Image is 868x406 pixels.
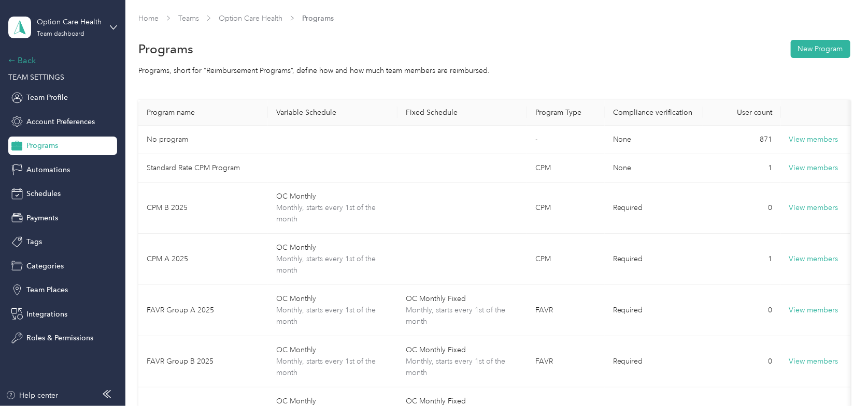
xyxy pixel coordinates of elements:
[527,234,605,285] td: CPM
[138,154,268,183] td: Standard Rate CPM Program
[276,293,389,305] span: OC Monthly
[138,183,268,234] td: CPM B 2025
[527,183,605,234] td: CPM
[138,234,268,285] td: CPM A 2025
[26,164,70,175] span: Automations
[138,285,268,336] td: FAVR Group A 2025
[8,73,64,82] span: TEAM SETTINGS
[605,154,703,183] td: None
[138,100,268,126] th: Program name
[276,356,389,379] span: Monthly, starts every 1st of the month
[26,116,95,127] span: Account Preferences
[6,390,59,401] button: Help center
[789,305,838,316] button: View members
[703,100,781,126] th: User count
[605,183,703,234] td: Required
[789,134,838,145] button: View members
[605,285,703,336] td: Required
[26,261,64,272] span: Categories
[605,234,703,285] td: Required
[26,333,93,343] span: Roles & Permissions
[703,183,781,234] td: 0
[703,234,781,285] td: 1
[276,191,389,202] span: OC Monthly
[138,126,268,154] td: No program
[268,100,397,126] th: Variable Schedule
[26,92,68,103] span: Team Profile
[406,344,519,356] span: OC Monthly Fixed
[219,14,282,23] a: Option Care Health
[178,14,199,23] a: Teams
[276,344,389,356] span: OC Monthly
[406,305,519,327] span: Monthly, starts every 1st of the month
[37,31,84,37] div: Team dashboard
[37,17,102,27] div: Option Care Health
[302,13,334,24] span: Programs
[26,284,68,295] span: Team Places
[527,126,605,154] td: -
[527,285,605,336] td: FAVR
[789,356,838,367] button: View members
[703,126,781,154] td: 871
[703,154,781,183] td: 1
[26,140,58,151] span: Programs
[8,54,112,67] div: Back
[791,40,850,58] button: New Program
[605,100,703,126] th: Compliance verification
[406,293,519,305] span: OC Monthly Fixed
[276,305,389,327] span: Monthly, starts every 1st of the month
[138,336,268,387] td: FAVR Group B 2025
[138,14,159,23] a: Home
[406,356,519,379] span: Monthly, starts every 1st of the month
[276,253,389,276] span: Monthly, starts every 1st of the month
[789,253,838,265] button: View members
[397,100,527,126] th: Fixed Schedule
[527,336,605,387] td: FAVR
[527,100,605,126] th: Program Type
[26,309,67,320] span: Integrations
[276,202,389,225] span: Monthly, starts every 1st of the month
[605,126,703,154] td: None
[527,154,605,183] td: CPM
[703,336,781,387] td: 0
[703,285,781,336] td: 0
[138,65,850,76] div: Programs, short for “Reimbursement Programs”, define how and how much team members are reimbursed.
[605,336,703,387] td: Required
[26,236,42,247] span: Tags
[810,348,868,406] iframe: Everlance-gr Chat Button Frame
[138,43,193,54] h1: Programs
[789,162,838,174] button: View members
[26,188,61,199] span: Schedules
[276,242,389,253] span: OC Monthly
[26,213,58,223] span: Payments
[789,202,838,214] button: View members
